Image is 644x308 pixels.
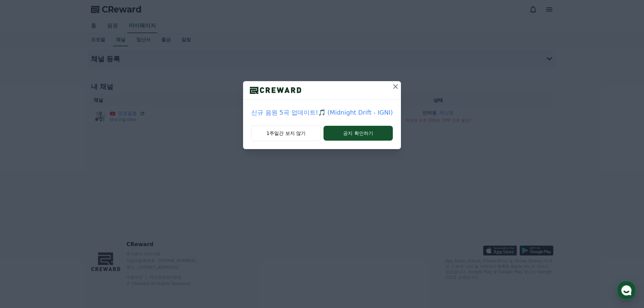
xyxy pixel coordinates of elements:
[251,125,321,141] button: 1주일간 보지 않기
[243,85,308,95] img: logo
[251,108,393,117] a: 신규 음원 5곡 업데이트!🎵 (Midnight Drift - IGNI)
[324,126,393,141] button: 공지 확인하기
[87,214,130,231] a: 설정
[104,224,113,230] span: 설정
[2,214,45,231] a: 홈
[21,224,25,230] span: 홈
[62,225,70,230] span: 대화
[45,214,87,231] a: 대화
